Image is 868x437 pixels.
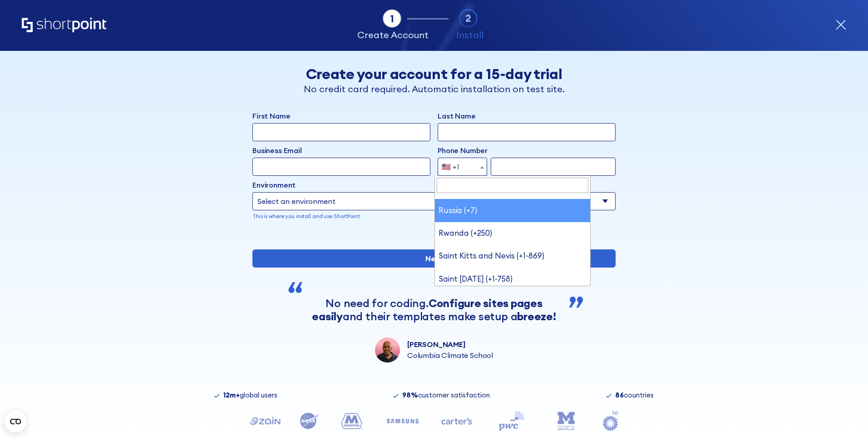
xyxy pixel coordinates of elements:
button: Open CMP widget [5,411,26,432]
li: Saint [DATE] (+1-758) [435,268,590,290]
li: Saint Kitts and Nevis (+1-869) [435,245,590,268]
li: Russia (+7) [435,199,590,222]
input: Search [437,178,588,193]
li: Rwanda (+250) [435,222,590,245]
